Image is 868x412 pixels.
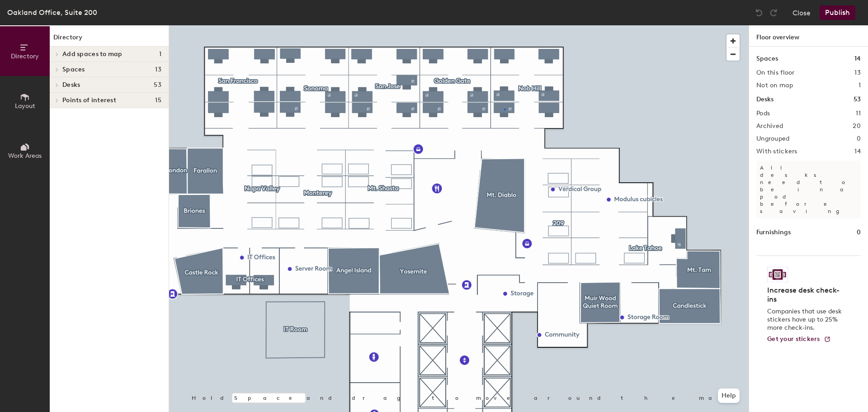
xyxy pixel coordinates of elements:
p: Companies that use desk stickers have up to 25% more check-ins. [767,308,844,332]
span: 53 [154,81,161,89]
button: Close [793,5,811,20]
span: 15 [155,97,161,104]
span: Desks [62,81,80,89]
h1: 14 [854,54,861,64]
h1: Directory [50,33,169,47]
h1: Floor overview [749,25,868,47]
p: All desks need to be in a pod before saving [756,161,861,218]
span: Work Areas [8,152,42,160]
h2: 1 [859,82,861,89]
h1: Spaces [756,54,778,64]
h2: Archived [756,123,783,130]
h2: 11 [856,110,861,117]
h2: Pods [756,110,770,117]
h2: Not on map [756,82,793,89]
span: 13 [155,66,161,73]
h2: With stickers [756,148,797,155]
img: Sticker logo [767,267,788,282]
a: Get your stickers [767,336,831,343]
h2: On this floor [756,69,795,76]
h1: Desks [756,95,774,104]
span: Add spaces to map [62,51,123,58]
img: Redo [769,8,778,17]
button: Publish [820,5,855,20]
img: Undo [755,8,764,17]
h1: 53 [854,95,861,104]
h2: 14 [854,148,861,155]
h4: Increase desk check-ins [767,286,844,304]
span: 1 [159,51,161,58]
h2: 0 [857,135,861,142]
h2: Ungrouped [756,135,790,142]
span: Get your stickers [767,335,820,343]
h1: 0 [857,227,861,237]
span: Points of interest [62,97,116,104]
h2: 13 [854,69,861,76]
span: Directory [11,52,39,60]
h2: 20 [853,123,861,130]
button: Help [718,388,740,403]
h1: Furnishings [756,227,791,237]
span: Spaces [62,66,85,73]
span: Layout [15,102,35,110]
div: Oakland Office, Suite 200 [7,7,97,18]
